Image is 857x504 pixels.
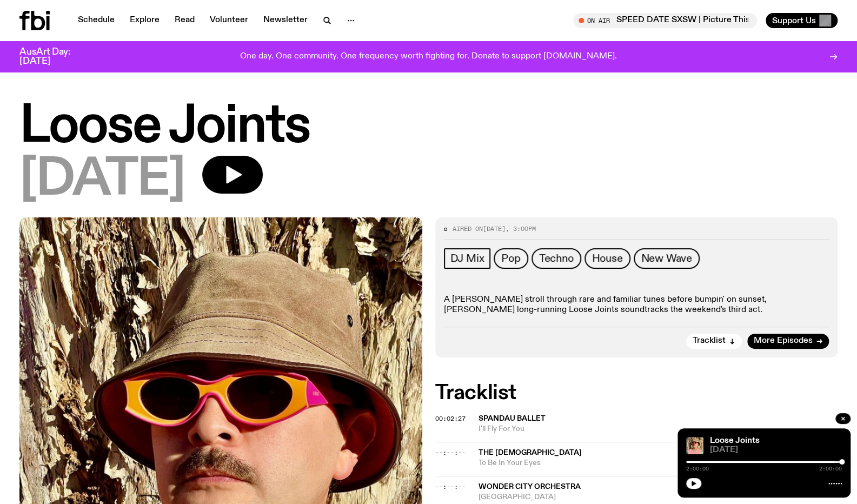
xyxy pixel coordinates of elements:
[479,458,743,468] span: To Be In Your Eyes
[203,13,255,28] a: Volunteer
[71,13,121,28] a: Schedule
[479,449,582,456] span: The [DEMOGRAPHIC_DATA]
[435,416,466,422] button: 00:02:27
[19,48,89,66] h3: AusArt Day: [DATE]
[686,466,709,472] span: 2:00:00
[819,466,842,472] span: 2:00:00
[435,414,466,423] span: 00:02:27
[444,295,829,315] p: A [PERSON_NAME] stroll through rare and familiar tunes before bumpin' on sunset, [PERSON_NAME] lo...
[772,16,816,25] span: Support Us
[435,383,838,403] h2: Tracklist
[435,482,466,491] span: --:--:--
[19,156,185,204] span: [DATE]
[506,224,536,233] span: , 3:00pm
[539,253,574,264] span: Techno
[754,337,813,345] span: More Episodes
[453,224,483,233] span: Aired on
[168,13,201,28] a: Read
[257,13,314,28] a: Newsletter
[686,437,703,454] img: Tyson stands in front of a paperbark tree wearing orange sunglasses, a suede bucket hat and a pin...
[693,337,726,345] span: Tracklist
[501,253,520,264] span: Pop
[747,334,829,349] a: More Episodes
[479,424,838,434] span: I'll Fly For You
[435,448,466,457] span: --:--:--
[641,253,692,264] span: New Wave
[483,224,506,233] span: [DATE]
[19,103,838,151] h1: Loose Joints
[123,13,166,28] a: Explore
[584,248,630,269] a: House
[686,334,742,349] button: Tracklist
[240,52,617,62] p: One day. One community. One frequency worth fighting for. Donate to support [DOMAIN_NAME].
[573,13,757,28] button: On AirSPEED DATE SXSW | Picture This x [PERSON_NAME] x Sweet Boy Sonnet
[444,248,491,269] a: DJ Mix
[479,415,546,422] span: Spandau Ballet
[450,253,484,264] span: DJ Mix
[479,483,581,490] span: Wonder City Orchestra
[710,436,760,445] a: Loose Joints
[532,248,581,269] a: Techno
[494,248,528,269] a: Pop
[479,492,838,502] span: [GEOGRAPHIC_DATA]
[710,446,842,454] span: [DATE]
[634,248,700,269] a: New Wave
[592,253,623,264] span: House
[766,13,838,28] button: Support Us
